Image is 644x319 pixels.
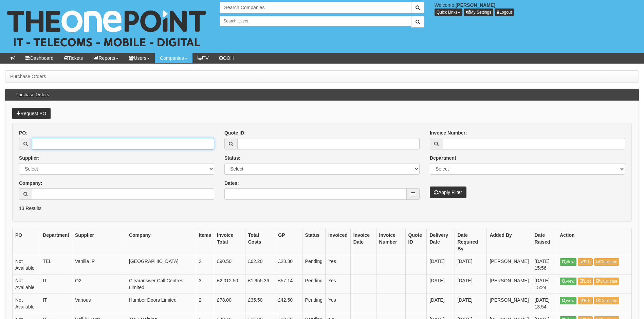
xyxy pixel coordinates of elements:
a: Tickets [59,53,88,63]
div: Welcome, [429,2,644,16]
td: Not Available [13,274,40,294]
li: Purchase Orders [10,73,46,80]
th: Date Raised [532,229,557,255]
p: 13 Results [19,205,625,212]
h3: Purchase Orders [12,89,52,101]
td: Not Available [13,255,40,274]
td: Not Available [13,294,40,313]
th: Invoice Number [376,229,405,255]
a: Edit [578,297,593,304]
a: Duplicate [594,258,619,266]
button: Quick Links [435,8,462,16]
td: [DATE] 15:24 [532,274,557,294]
td: [DATE] [427,294,455,313]
td: [PERSON_NAME] [487,255,532,274]
a: Request PO [12,108,51,119]
label: Supplier: [19,155,40,161]
label: Department [430,155,456,161]
td: £28.30 [275,255,302,274]
th: Department [40,229,72,255]
th: Total Costs [245,229,275,255]
td: 3 [196,274,214,294]
a: Duplicate [594,297,619,304]
td: IT [40,294,72,313]
td: Various [72,294,126,313]
input: Search Users [220,16,411,26]
th: Date Required By [455,229,487,255]
td: Pending [302,294,325,313]
a: Edit [578,258,593,266]
th: Supplier [72,229,126,255]
a: Logout [495,8,514,16]
a: Users [124,53,155,63]
td: 2 [196,255,214,274]
th: Invoice Total [214,229,245,255]
td: [DATE] 13:54 [532,294,557,313]
td: £90.50 [214,255,245,274]
a: TV [192,53,214,63]
label: PO: [19,129,27,136]
td: Humber Doors Limited [126,294,196,313]
td: £57.14 [275,274,302,294]
td: Pending [302,255,325,274]
td: [DATE] [455,274,487,294]
td: [DATE] [427,255,455,274]
td: Yes [325,294,350,313]
td: [PERSON_NAME] [487,274,532,294]
th: GP [275,229,302,255]
label: Invoice Number: [430,129,467,136]
th: Items [196,229,214,255]
input: Search Companies [220,2,411,13]
td: O2 [72,274,126,294]
th: Company [126,229,196,255]
a: View [560,297,576,304]
th: Delivery Date [427,229,455,255]
td: £1,955.36 [245,274,275,294]
th: Invoiced [325,229,350,255]
td: £42.50 [275,294,302,313]
td: [GEOGRAPHIC_DATA] [126,255,196,274]
a: View [560,258,576,266]
td: IT [40,274,72,294]
label: Status: [224,155,240,161]
label: Company: [19,180,42,187]
button: Apply Filter [430,187,466,198]
td: [DATE] [455,294,487,313]
th: Action [557,229,632,255]
a: Reports [88,53,124,63]
td: TEL [40,255,72,274]
td: £2,012.50 [214,274,245,294]
td: £62.20 [245,255,275,274]
label: Dates: [224,180,239,187]
td: [DATE] 15:56 [532,255,557,274]
td: 2 [196,294,214,313]
td: [DATE] [455,255,487,274]
th: Status [302,229,325,255]
th: Quote ID [405,229,427,255]
a: My Settings [464,8,494,16]
a: OOH [214,53,239,63]
td: £35.50 [245,294,275,313]
td: £78.00 [214,294,245,313]
td: Yes [325,255,350,274]
a: Companies [155,53,192,63]
a: Edit [578,278,593,285]
td: [DATE] [427,274,455,294]
a: Duplicate [594,278,619,285]
td: [PERSON_NAME] [487,294,532,313]
b: [PERSON_NAME] [456,2,495,8]
td: Pending [302,274,325,294]
th: Invoice Date [350,229,376,255]
td: Vanilla IP [72,255,126,274]
th: Added By [487,229,532,255]
td: Clearanswer Call Centres Limited [126,274,196,294]
a: View [560,278,576,285]
a: Dashboard [20,53,59,63]
label: Quote ID: [224,129,246,136]
th: PO [13,229,40,255]
td: Yes [325,274,350,294]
